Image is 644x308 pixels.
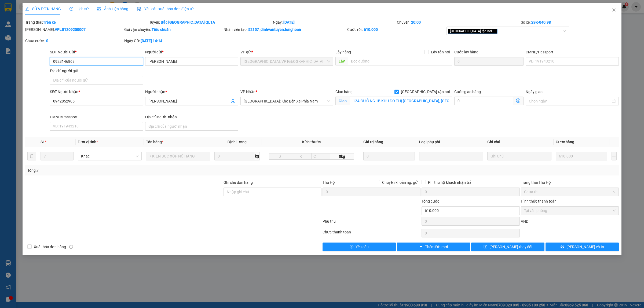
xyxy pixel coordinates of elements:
[454,97,513,105] input: Cước giao hàng
[516,98,520,103] span: dollar-circle
[399,89,452,95] span: [GEOGRAPHIC_DATA] tận nơi
[69,245,73,249] span: info-circle
[471,243,544,251] button: save[PERSON_NAME] thay đổi
[145,49,238,55] div: Người gửi
[124,27,222,32] div: Gói vận chuyển:
[240,90,255,94] span: VP Nhận
[429,49,452,55] span: Lấy tận nơi
[566,244,604,250] span: [PERSON_NAME] và In
[145,89,238,95] div: Người nhận
[269,153,290,160] input: D
[78,140,98,144] span: Đơn vị tính
[323,180,335,185] span: Thu Hộ
[224,180,253,185] label: Ghi chú đơn hàng
[493,30,495,32] span: close
[454,57,524,66] input: Cước lấy hàng
[141,39,162,43] b: [DATE] 14:14
[25,7,29,11] span: edit
[526,49,619,55] div: CMND/Passport
[335,57,348,65] span: Lấy
[397,243,470,251] button: plusThêm ĐH mới
[396,19,520,25] div: Chuyến:
[561,245,564,249] span: printer
[27,167,248,173] div: Tổng: 7
[426,179,474,185] span: Phí thu hộ khách nhận trả
[521,219,528,223] span: VND
[149,19,273,25] div: Tuyến:
[224,27,346,32] div: Nhân viên tạo:
[43,20,56,24] b: Trên xe
[454,90,481,94] label: Cước giao hàng
[335,90,353,94] span: Giao hàng
[145,122,238,131] input: Địa chỉ của người nhận
[50,68,143,74] div: Địa chỉ người gửi
[302,140,321,144] span: Kích thước
[97,7,128,11] span: Ảnh kiện hàng
[556,152,607,160] input: 0
[244,57,330,65] span: Hà Nội: VP Long Biên
[417,137,485,147] th: Loại phụ phí
[380,179,420,185] span: Chuyển khoản ng. gửi
[556,140,574,144] span: Cước hàng
[231,99,235,103] span: user-add
[25,38,123,44] div: Chưa cước :
[524,207,616,215] span: Tại văn phòng
[290,153,312,160] input: R
[50,49,143,55] div: SĐT Người Gửi
[152,27,171,32] b: Tiêu chuẩn
[411,20,421,24] b: 20:00
[484,245,487,249] span: save
[137,7,193,11] span: Yêu cầu xuất hóa đơn điện tử
[489,244,532,250] span: [PERSON_NAME] thay đổi
[311,153,331,160] input: C
[69,7,73,11] span: clock-circle
[240,49,334,55] div: VP gửi
[25,19,149,25] div: Trạng thái:
[46,39,48,43] b: 0
[41,140,45,144] span: SL
[97,7,101,11] span: picture
[50,89,143,95] div: SĐT Người Nhận
[521,179,619,185] div: Trạng thái Thu Hộ
[145,114,238,120] div: Địa chỉ người nhận
[606,3,621,18] button: Close
[330,153,354,160] span: 0kg
[363,140,383,144] span: Giá trị hàng
[612,8,616,12] span: close
[454,50,478,54] label: Cước lấy hàng
[146,152,210,160] input: VD: Bàn, Ghế
[124,38,222,44] div: Ngày GD:
[524,188,616,196] span: Chưa thu
[322,229,421,239] div: Chưa thanh toán
[322,218,421,228] div: Phụ thu
[272,19,396,25] div: Ngày:
[244,97,330,105] span: Nha Trang: Kho Bến Xe Phía Nam
[25,27,123,32] div: [PERSON_NAME]:
[69,7,89,11] span: Lịch sử
[228,140,247,144] span: Định lượng
[425,244,448,250] span: Thêm ĐH mới
[146,140,163,144] span: Tên hàng
[612,152,617,160] button: plus
[520,19,619,25] div: Số xe:
[546,243,619,251] button: printer[PERSON_NAME] và In
[348,57,452,65] input: Dọc đường
[161,20,215,24] b: Bắc [GEOGRAPHIC_DATA] QL1A
[137,7,141,11] img: icon
[335,97,350,105] span: Giao
[50,114,143,120] div: CMND/Passport
[448,29,497,34] span: [GEOGRAPHIC_DATA] tận nơi
[363,152,415,160] input: 0
[350,97,452,105] input: Giao tận nơi
[248,27,301,32] b: 52157_dinhvantuyen.longhoan
[254,152,260,160] span: kg
[50,76,143,85] input: Địa chỉ của người gửi
[529,98,611,104] input: Ngày giao
[27,152,36,160] button: delete
[335,50,351,54] span: Lấy hàng
[422,199,439,203] span: Tổng cước
[81,152,138,160] span: Khác
[364,27,378,32] b: 610.000
[224,188,321,196] input: Ghi chú đơn hàng
[526,90,543,94] label: Ngày giao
